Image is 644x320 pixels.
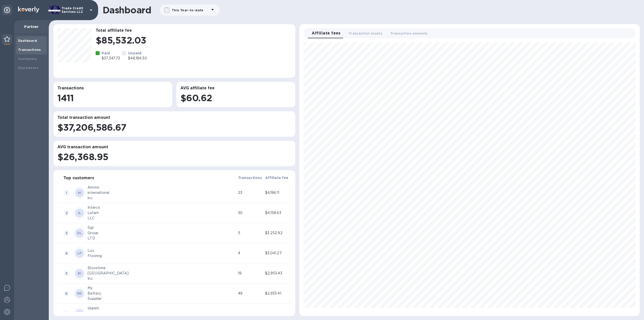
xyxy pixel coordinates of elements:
[63,311,69,317] span: 7
[238,230,263,236] div: 5
[57,115,291,120] h3: Total transaction amount
[77,251,82,255] b: LF
[63,270,69,276] span: 5
[88,291,236,296] div: Battery
[18,66,38,70] b: Statements
[88,271,236,276] div: [GEOGRAPHIC_DATA]
[96,35,291,46] h1: $85,532.03
[63,250,69,256] span: 4
[2,5,12,15] div: Unpin categories
[88,248,236,253] div: Lux
[88,311,236,316] div: Food
[18,7,39,13] img: Logo
[88,195,236,201] div: inc
[265,291,290,296] div: $2,933.41
[180,93,291,103] h1: $60.62
[88,205,236,210] div: Interco
[238,175,262,181] span: Transactions
[265,210,290,216] div: $4,158.63
[57,93,168,103] h1: 1411
[180,86,291,91] h3: AVG affiliate fee
[102,56,120,61] p: $37,347.73
[128,51,147,56] p: Unpaid
[390,31,428,36] span: Transaction amounts
[88,265,236,271] div: Bloostone
[103,5,151,15] h1: Dashboard
[18,48,41,52] b: Transactions
[312,30,341,37] span: Affiliate fees
[57,152,291,162] h1: $26,368.95
[265,311,290,316] div: $2,910.12
[63,291,69,297] span: 6
[78,271,81,275] b: BI
[88,225,236,230] div: Dgl
[88,216,236,221] div: LLC
[62,7,87,14] p: Trade Credit Services LLC
[96,28,291,33] h3: Total affiliate fee
[18,39,37,43] b: Dashboard
[88,190,236,195] div: international
[265,251,290,256] div: $3,041.27
[238,271,263,276] div: 19
[63,176,94,181] h3: Top customers
[88,185,236,190] div: Ammo
[265,190,290,195] div: $4,196.11
[78,191,81,195] b: AI
[102,51,120,56] p: Paid
[78,211,81,215] b: IL
[18,57,37,61] b: Customers
[265,176,289,180] b: Affiliate fee
[238,251,263,256] div: 4
[57,145,291,150] h3: AVG transaction amount
[88,236,236,241] div: LTD
[77,292,82,295] b: MS
[88,253,236,259] div: Flooring
[172,8,204,12] b: This Year-to-date
[88,230,236,236] div: Group
[238,291,263,296] div: 49
[78,312,81,315] b: II
[57,122,291,133] h1: $37,206,586.67
[4,36,10,42] img: Partner
[265,271,290,276] div: $2,953.43
[57,86,168,91] h3: Transactions
[265,175,289,181] span: Affiliate fee
[88,286,236,291] div: My
[238,210,263,216] div: 30
[238,176,262,180] b: Transactions
[349,31,382,36] span: Transaction counts
[88,276,236,281] div: Inc
[88,296,236,301] div: Supplier
[77,231,82,235] b: DL
[88,306,236,311] div: Idanim
[63,210,69,216] span: 2
[63,230,69,236] span: 3
[128,56,147,61] p: $48,184.30
[238,190,263,195] div: 23
[63,190,69,196] span: 1
[88,210,236,216] div: Latam
[265,230,290,236] div: $3,252.92
[18,24,45,29] p: Partner
[238,311,263,316] div: 45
